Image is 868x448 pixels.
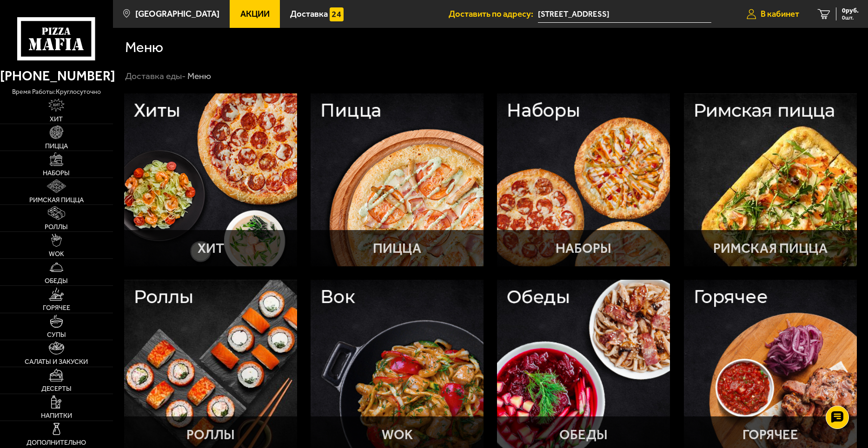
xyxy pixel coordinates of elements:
[124,93,297,266] a: ХитХит
[43,304,70,311] span: Горячее
[842,15,859,20] span: 0 шт.
[449,10,538,19] span: Доставить по адресу:
[538,6,711,23] span: Россия, Санкт-Петербург, Свердловская набережная, 4Б
[43,170,70,176] span: Наборы
[45,143,68,149] span: Пицца
[41,385,72,392] span: Десерты
[556,242,611,255] p: Наборы
[29,197,84,203] span: Римская пицца
[135,10,219,19] span: [GEOGRAPHIC_DATA]
[290,10,328,19] span: Доставка
[842,7,859,14] span: 0 руб.
[713,242,828,255] p: Римская пицца
[25,358,88,365] span: Салаты и закуски
[382,428,413,441] p: WOK
[330,7,343,21] img: 15daf4d41897b9f0e9f617042186c801.svg
[761,10,799,19] span: В кабинет
[45,277,68,284] span: Обеды
[311,93,484,266] a: ПиццаПицца
[187,70,211,82] div: Меню
[27,439,86,446] span: Дополнительно
[125,40,163,54] h1: Меню
[742,428,798,441] p: Горячее
[684,93,857,266] a: Римская пиццаРимская пицца
[559,428,608,441] p: Обеды
[497,93,670,266] a: НаборыНаборы
[186,428,235,441] p: Роллы
[125,71,186,81] a: Доставка еды-
[49,250,64,257] span: WOK
[240,10,270,19] span: Акции
[41,412,72,419] span: Напитки
[373,242,421,255] p: Пицца
[45,224,68,230] span: Роллы
[198,242,224,255] p: Хит
[538,6,711,23] input: Ваш адрес доставки
[47,331,66,338] span: Супы
[50,116,63,122] span: Хит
